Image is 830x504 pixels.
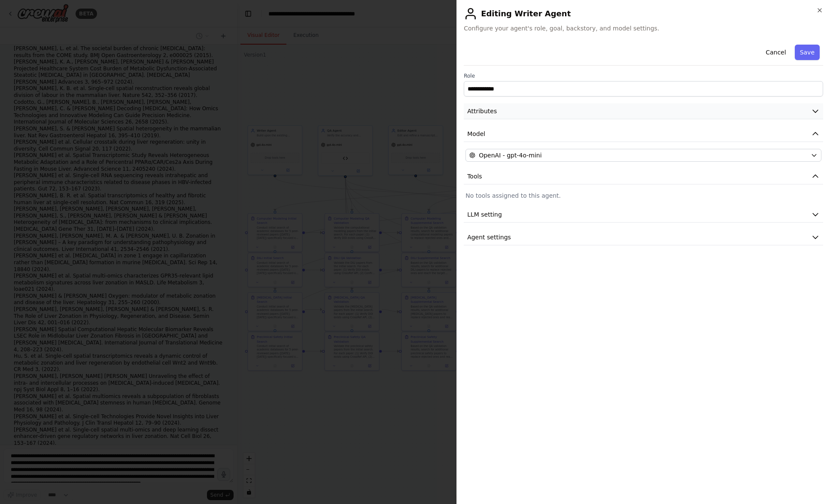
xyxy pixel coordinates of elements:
span: Configure your agent's role, goal, backstory, and model settings. [464,24,823,33]
span: OpenAI - gpt-4o-mini [479,151,541,160]
button: OpenAI - gpt-4o-mini [465,149,821,162]
span: Agent settings [467,233,511,241]
button: Cancel [760,45,791,60]
span: LLM setting [467,210,502,219]
button: Model [464,126,823,142]
button: LLM setting [464,207,823,223]
button: Attributes [464,103,823,119]
h2: Editing Writer Agent [464,7,823,21]
span: Tools [467,172,482,181]
span: Attributes [467,107,497,115]
p: No tools assigned to this agent. [465,191,821,200]
label: Role [464,72,823,79]
button: Tools [464,169,823,184]
span: Model [467,130,485,138]
button: Save [795,45,820,60]
button: Agent settings [464,229,823,245]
